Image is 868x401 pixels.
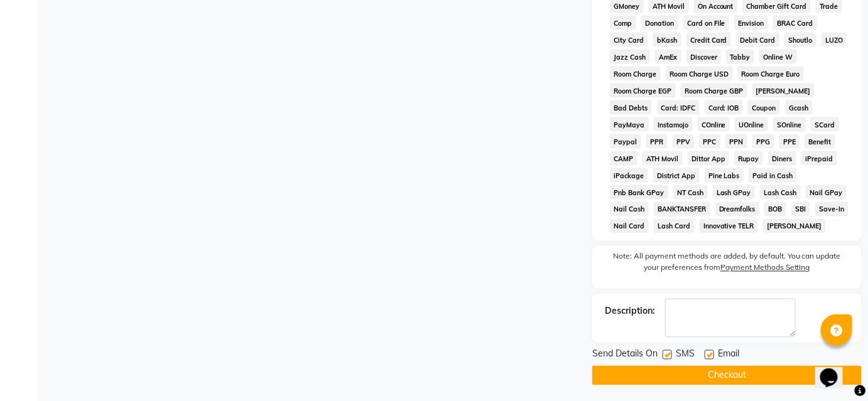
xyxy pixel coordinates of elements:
span: Instamojo [654,117,693,132]
label: Note: All payment methods are added, by default. You can update your preferences from [605,251,849,279]
span: Card on File [683,16,730,30]
span: Shoutlo [784,33,816,47]
span: Bad Debts [610,100,652,115]
span: Dittor App [688,151,730,166]
span: Dreamfolks [715,202,760,217]
span: PPE [779,134,800,149]
span: PPC [699,134,720,149]
span: NT Cash [673,185,708,200]
span: Paypal [610,134,641,149]
span: [PERSON_NAME] [752,83,815,98]
span: Email [718,348,739,363]
span: Debit Card [736,33,779,47]
span: Nail Card [610,219,649,233]
span: Innovative TELR [700,219,759,233]
span: SOnline [773,117,806,132]
span: SMS [676,348,695,363]
span: Comp [610,16,636,30]
span: Card: IDFC [657,100,700,115]
span: Nail GPay [806,185,847,200]
span: BANKTANSFER [654,202,710,217]
span: Room Charge [610,67,661,81]
span: Lash GPay [713,185,756,200]
span: ATH Movil [643,151,683,166]
span: iPackage [610,168,648,183]
span: Diners [768,151,796,166]
span: City Card [610,33,648,47]
span: Discover [686,50,722,64]
span: Paid in Cash [749,168,797,183]
span: Online W [759,50,797,64]
span: BRAC Card [773,16,817,30]
span: AmEx [655,50,681,64]
span: Lash Cash [760,185,801,200]
span: District App [653,168,700,183]
span: Save-In [815,202,849,217]
span: Coupon [748,100,780,115]
span: LUZO [822,33,847,47]
span: PPG [752,134,774,149]
span: Pnb Bank GPay [610,185,668,200]
span: Send Details On [592,348,658,363]
span: iPrepaid [801,151,837,166]
span: UOnline [735,117,768,132]
span: Credit Card [686,33,732,47]
span: Room Charge Euro [738,67,805,81]
span: Benefit [805,134,835,149]
span: Nail Cash [610,202,649,217]
span: Room Charge GBP [681,83,747,98]
label: Payment Methods Setting [720,262,810,274]
span: BOB [764,202,786,217]
span: COnline [698,117,730,132]
span: SCard [811,117,839,132]
span: Envision [734,16,768,30]
span: Room Charge USD [666,67,733,81]
span: Gcash [785,100,813,115]
span: Card: IOB [705,100,744,115]
span: PayMaya [610,117,649,132]
span: [PERSON_NAME] [763,219,826,233]
span: Tabby [726,50,754,64]
span: SBI [791,202,810,217]
button: Checkout [592,366,862,385]
span: Lash Card [654,219,695,233]
span: PPV [673,134,695,149]
div: Description: [605,305,655,318]
span: Jazz Cash [610,50,650,64]
span: CAMP [610,151,637,166]
span: Pine Labs [705,168,744,183]
span: Room Charge EGP [610,83,676,98]
span: PPN [725,134,747,149]
span: bKash [653,33,681,47]
span: PPR [646,134,668,149]
iframe: chat widget [815,351,855,388]
span: Rupay [734,151,763,166]
span: Donation [641,16,678,30]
